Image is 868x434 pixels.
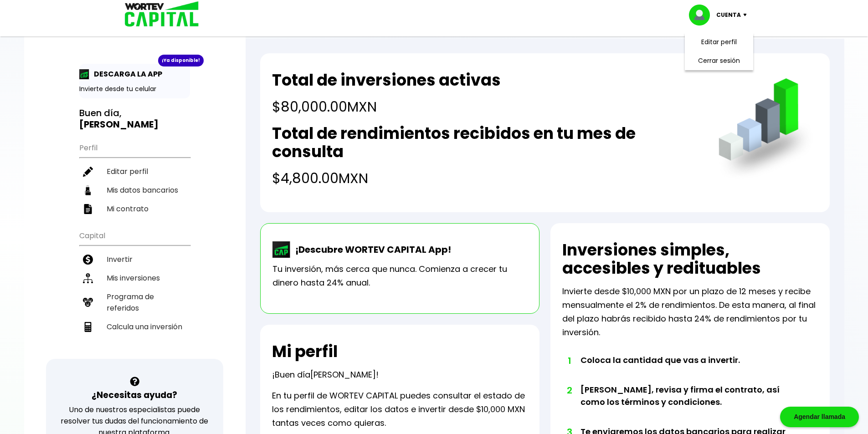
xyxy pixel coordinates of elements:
a: Editar perfil [701,37,737,47]
img: contrato-icon.f2db500c.svg [83,204,93,214]
a: Mis inversiones [79,269,190,287]
img: app-icon [79,69,89,79]
img: profile-image [689,5,716,26]
h2: Total de rendimientos recibidos en tu mes de consulta [272,124,700,161]
p: ¡Descubre WORTEV CAPITAL App! [291,243,451,256]
a: Invertir [79,250,190,269]
p: Cuenta [716,8,741,22]
li: Coloca la cantidad que vas a invertir. [580,354,792,383]
div: ¡Ya disponible! [158,55,204,66]
p: ¡Buen día ! [272,368,379,382]
h2: Inversiones simples, accesibles y redituables [562,241,818,277]
span: [PERSON_NAME] [310,369,376,380]
img: editar-icon.952d3147.svg [83,167,93,177]
h3: Buen día, [79,107,190,130]
span: 1 [567,354,571,368]
img: icon-down [741,14,753,16]
p: En tu perfil de WORTEV CAPITAL puedes consultar el estado de los rendimientos, editar los datos e... [272,389,528,430]
img: grafica.516fef24.png [714,78,818,182]
li: [PERSON_NAME], revisa y firma el contrato, así como los términos y condiciones. [580,383,792,425]
a: Calcula una inversión [79,317,190,336]
div: Agendar llamada [780,407,859,427]
h3: ¿Necesitas ayuda? [92,388,177,402]
img: wortev-capital-app-icon [272,241,291,258]
a: Mi contrato [79,199,190,218]
a: Programa de referidos [79,287,190,317]
p: Invierte desde tu celular [79,84,190,94]
a: Editar perfil [79,162,190,181]
li: Cerrar sesión [683,51,755,70]
ul: Perfil [79,138,190,218]
h2: Total de inversiones activas [272,71,501,89]
img: invertir-icon.b3b967d7.svg [83,255,93,265]
p: DESCARGA LA APP [89,68,162,80]
img: datos-icon.10cf9172.svg [83,185,93,195]
h4: $4,800.00 MXN [272,168,700,189]
img: recomiendanos-icon.9b8e9327.svg [83,297,93,307]
p: Tu inversión, más cerca que nunca. Comienza a crecer tu dinero hasta 24% anual. [272,262,527,290]
img: inversiones-icon.6695dc30.svg [83,273,93,283]
h4: $80,000.00 MXN [272,97,501,117]
img: calculadora-icon.17d418c4.svg [83,322,93,332]
b: [PERSON_NAME] [79,118,159,131]
p: Invierte desde $10,000 MXN por un plazo de 12 meses y recibe mensualmente el 2% de rendimientos. ... [562,285,818,339]
h2: Mi perfil [272,342,338,361]
span: 2 [567,383,571,397]
a: Mis datos bancarios [79,181,190,199]
ul: Capital [79,225,190,359]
